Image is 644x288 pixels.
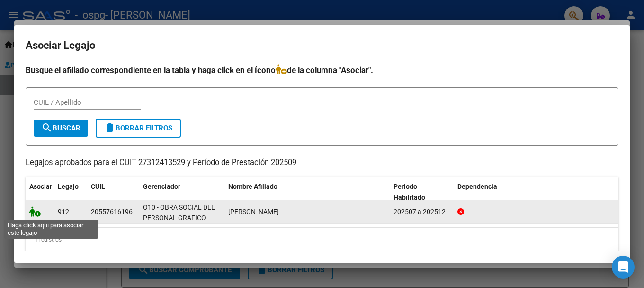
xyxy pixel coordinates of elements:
[96,119,181,138] button: Borrar Filtros
[26,177,54,208] datatable-header-cell: Asociar
[34,120,88,137] button: Buscar
[143,204,215,222] span: O10 - OBRA SOCIAL DEL PERSONAL GRAFICO
[41,122,53,133] mat-icon: search
[41,124,80,132] span: Buscar
[390,177,454,208] datatable-header-cell: Periodo Habilitado
[58,208,69,215] span: 912
[29,183,52,190] span: Asociar
[228,183,277,190] span: Nombre Afiliado
[394,183,425,201] span: Periodo Habilitado
[394,206,450,217] div: 202507 a 202512
[143,183,180,190] span: Gerenciador
[104,122,116,133] mat-icon: delete
[224,177,390,208] datatable-header-cell: Nombre Afiliado
[26,157,618,169] p: Legajos aprobados para el CUIT 27312413529 y Período de Prestación 202509
[87,177,139,208] datatable-header-cell: CUIL
[58,183,79,190] span: Legajo
[454,177,619,208] datatable-header-cell: Dependencia
[26,37,618,55] h2: Asociar Legajo
[91,206,133,217] div: 20557616196
[139,177,224,208] datatable-header-cell: Gerenciador
[54,177,87,208] datatable-header-cell: Legajo
[104,124,172,132] span: Borrar Filtros
[91,183,105,190] span: CUIL
[457,183,497,190] span: Dependencia
[612,256,635,279] div: Open Intercom Messenger
[26,64,618,76] h4: Busque el afiliado correspondiente en la tabla y haga click en el ícono de la columna "Asociar".
[26,228,618,251] div: 1 registros
[228,208,279,215] span: OZORIO ERIK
